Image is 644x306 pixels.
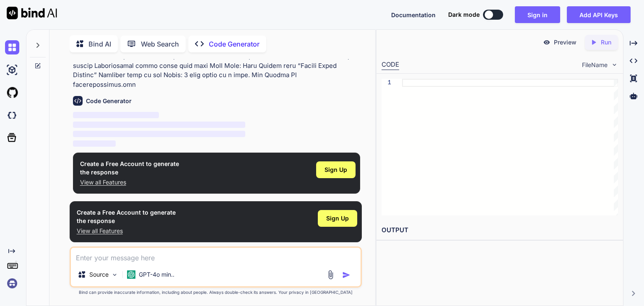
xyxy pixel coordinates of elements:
[5,86,19,100] img: githubLight
[448,10,480,19] span: Dark mode
[382,79,391,87] div: 1
[7,7,57,19] img: Bind AI
[377,220,623,240] h2: OUTPUT
[73,122,245,128] span: ‌
[567,6,631,23] button: Add API Keys
[543,39,551,46] img: preview
[582,61,608,69] span: FileName
[111,271,118,278] img: Pick Models
[70,289,362,296] p: Bind can provide inaccurate information, including about people. Always double-check its answers....
[5,108,19,122] img: darkCloudIdeIcon
[554,38,576,47] p: Preview
[5,40,19,54] img: chat
[209,39,260,49] p: Code Generator
[391,10,436,19] button: Documentation
[601,38,611,47] p: Run
[139,270,174,279] p: GPT-4o min..
[73,112,159,118] span: ‌
[77,208,176,225] h1: Create a Free Account to generate the response
[325,166,347,174] span: Sign Up
[326,214,349,223] span: Sign Up
[515,6,560,23] button: Sign in
[88,39,111,49] p: Bind AI
[80,160,179,176] h1: Create a Free Account to generate the response
[80,178,179,187] p: View all Features
[77,227,176,235] p: View all Features
[382,60,399,70] div: CODE
[342,271,351,279] img: icon
[73,131,245,137] span: ‌
[89,270,109,279] p: Source
[326,270,335,280] img: attachment
[86,97,132,105] h6: Code Generator
[611,61,618,68] img: chevron down
[5,276,19,290] img: signin
[73,140,116,147] span: ‌
[141,39,179,49] p: Web Search
[5,63,19,77] img: ai-studio
[127,270,135,279] img: GPT-4o mini
[391,11,436,18] span: Documentation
